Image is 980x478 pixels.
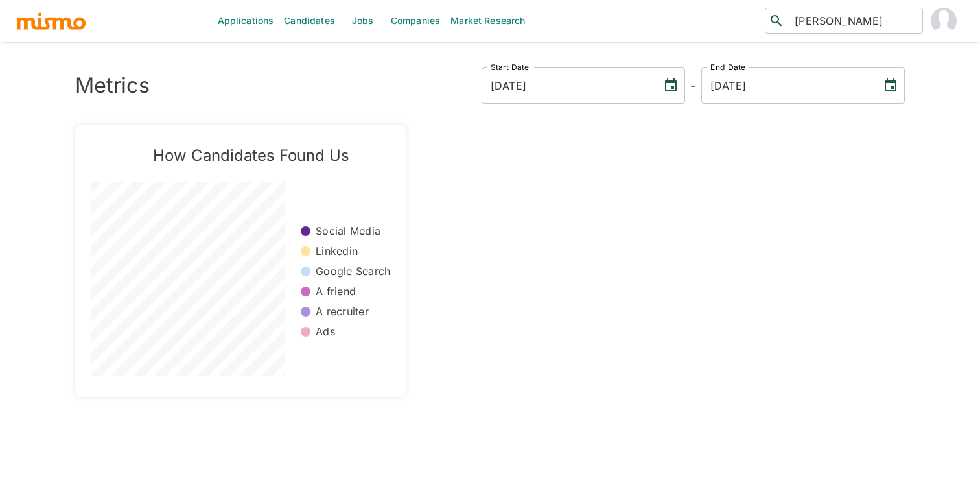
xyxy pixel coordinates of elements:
[701,67,872,104] input: MM/DD/YYYY
[710,62,745,73] label: End Date
[111,145,390,166] h5: How Candidates Found Us
[658,73,684,99] button: Choose date, selected date is Oct 7, 2022
[482,67,653,104] input: MM/DD/YYYY
[491,62,530,73] label: Start Date
[316,324,335,339] p: Ads
[316,244,358,259] p: Linkedin
[316,264,390,279] p: Google Search
[789,12,917,30] input: Candidate search
[316,284,356,299] p: A friend
[878,73,904,99] button: Choose date, selected date is Oct 7, 2025
[690,75,696,96] h6: -
[16,11,87,30] img: logo
[316,304,369,319] p: A recruiter
[316,224,380,239] p: Social Media
[75,73,150,98] h3: Metrics
[931,8,957,34] img: Gabriel Hernandez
